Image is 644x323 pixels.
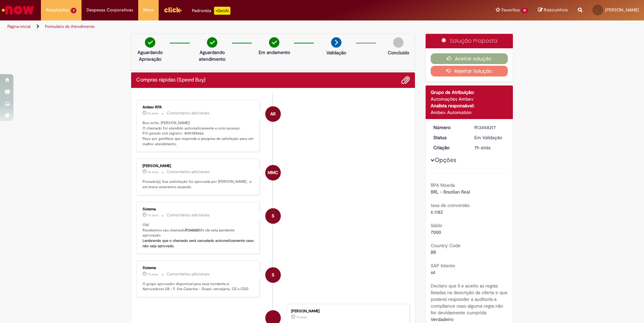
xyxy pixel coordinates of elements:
img: img-circle-grey.png [393,37,404,48]
div: Analista responsável: [431,102,508,109]
div: Sistema [143,207,254,211]
span: BR [431,249,436,255]
span: 3 [71,8,76,13]
a: Página inicial [7,24,31,29]
span: 7h atrás [296,315,307,319]
p: Prezado(a), Sua solicitação foi aprovada por [PERSON_NAME] , e em breve estaremos atuando. [143,179,254,190]
div: R13458217 [474,124,505,131]
time: 28/08/2025 14:23:52 [296,315,307,319]
div: Sistema [143,266,254,270]
div: System [265,267,281,283]
dt: Criação [428,144,470,151]
b: SAP Interim [431,263,455,269]
div: Ambev RPA [143,105,254,109]
p: Validação [326,49,346,56]
img: check-circle-green.png [145,37,155,48]
p: Concluído [388,49,409,56]
p: Em andamento [259,49,290,56]
button: Adicionar anexos [401,76,410,85]
span: Requisições [46,7,69,13]
p: Aguardando Aprovação [134,49,166,62]
dt: Status [428,134,470,141]
a: Rascunhos [538,7,568,13]
span: 6.1182 [431,209,443,215]
span: Rascunhos [544,7,568,13]
ul: Trilhas de página [5,20,424,33]
time: 28/08/2025 15:06:08 [148,170,158,174]
span: Verdadeiro [431,316,453,322]
small: Comentários adicionais [167,169,210,175]
span: 7h atrás [474,145,490,151]
time: 28/08/2025 14:23:56 [474,145,490,151]
time: 28/08/2025 14:24:08 [148,213,158,217]
time: 28/08/2025 19:35:22 [148,111,158,115]
p: O grupo aprovador disponível para esse incidente é: Aprovadores SB - F. Sta.Catarina - Grupo cerv... [143,281,254,292]
img: arrow-next.png [331,37,341,48]
span: s4 [431,269,435,275]
div: [PERSON_NAME] [291,309,403,313]
p: Olá! Recebemos seu chamado e ele esta pendente aprovação. [143,222,254,249]
div: Monica Maria Casa [265,165,281,180]
time: 28/08/2025 14:24:04 [148,272,158,276]
p: Aguardando atendimento [196,49,228,62]
span: AR [270,106,276,122]
div: 28/08/2025 14:23:56 [474,144,505,151]
small: Comentários adicionais [167,212,210,218]
span: S [272,208,274,224]
span: 6h atrás [148,170,158,174]
img: click_logo_yellow_360x200.png [164,5,182,15]
div: Solução Proposta [426,34,513,48]
img: ServiceNow [1,3,35,17]
div: Em Validação [474,134,505,141]
div: Padroniza [192,7,230,15]
img: check-circle-green.png [207,37,217,48]
div: Grupo de Atribuição: [431,89,508,96]
div: Automações Ambev [431,96,508,102]
b: taxa de conversão [431,202,470,208]
b: Lembrando que o chamado será cancelado automaticamente caso não seja aprovado. [143,238,255,249]
button: Rejeitar Solução [431,66,508,76]
span: MMC [268,165,278,181]
b: R13458217 [185,228,202,233]
img: check-circle-green.png [269,37,279,48]
span: [PERSON_NAME] [605,7,639,13]
span: BRL - Brazilian Real [431,189,470,195]
span: 7h atrás [148,213,158,217]
span: 2h atrás [148,111,158,115]
h2: Compras rápidas (Speed Buy) Histórico de tíquete [136,77,206,83]
button: Aceitar solução [431,53,508,64]
a: Formulário de Atendimento [45,24,95,29]
div: Ambev RPA [265,106,281,122]
span: More [143,7,154,13]
b: Country Code [431,243,461,249]
b: Declaro que li e aceito as regras listadas na descrição da oferta e que poderei responder a audit... [431,283,507,316]
span: Favoritos [501,7,520,13]
span: 12 [521,8,528,13]
span: 7000 [431,229,441,235]
div: [PERSON_NAME] [143,164,254,168]
dt: Número [428,124,470,131]
span: Despesas Corporativas [87,7,133,13]
p: +GenAi [214,7,230,15]
span: 7h atrás [148,272,158,276]
b: RPA Moeda [431,182,455,188]
span: S [272,267,274,283]
small: Comentários adicionais [167,271,210,277]
b: Saldo [431,222,442,228]
small: Comentários adicionais [167,110,210,116]
div: Ambev Automation [431,109,508,116]
div: System [265,208,281,224]
p: Boa noite, [PERSON_NAME]! O chamado foi atendido automaticamente e com sucesso. P.O gerado sob re... [143,120,254,147]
